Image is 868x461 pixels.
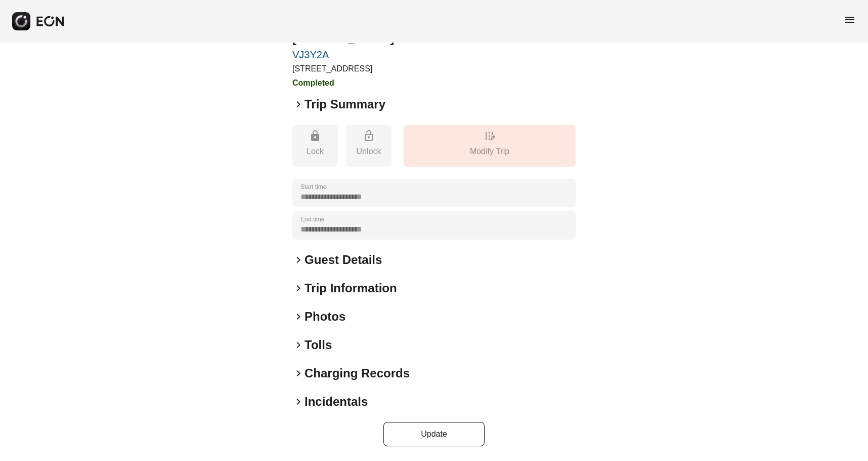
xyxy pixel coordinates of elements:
span: menu [844,14,856,26]
h2: Tolls [305,337,332,353]
span: keyboard_arrow_right [292,367,305,379]
h2: Guest Details [305,252,382,268]
button: Update [383,422,485,446]
h2: Trip Summary [305,96,385,112]
span: keyboard_arrow_right [292,339,305,351]
span: keyboard_arrow_right [292,396,305,408]
span: keyboard_arrow_right [292,98,305,110]
h2: Incidentals [305,394,368,410]
h3: Completed [292,77,394,89]
h2: Charging Records [305,365,410,381]
span: keyboard_arrow_right [292,311,305,323]
h2: Photos [305,309,345,325]
p: [STREET_ADDRESS] [292,63,394,75]
a: VJ3Y2A [292,49,394,61]
span: keyboard_arrow_right [292,282,305,294]
span: keyboard_arrow_right [292,254,305,266]
h2: Trip Information [305,280,397,296]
